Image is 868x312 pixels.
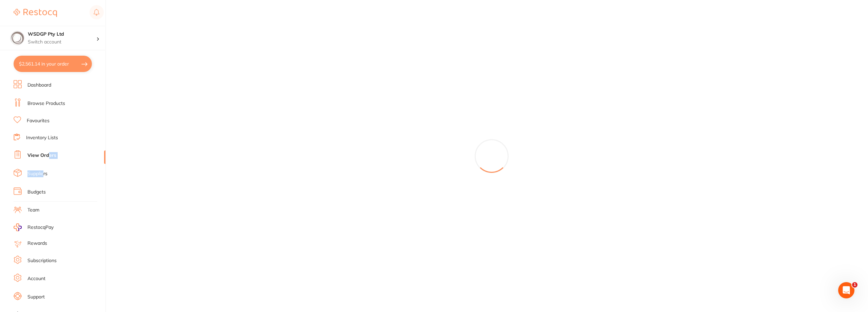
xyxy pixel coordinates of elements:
[27,100,65,107] a: Browse Products
[14,9,57,17] img: Restocq Logo
[14,223,54,231] a: RestocqPay
[28,39,96,45] p: Switch account
[27,152,56,159] a: View Orders
[27,117,50,124] a: Favourites
[26,134,58,141] a: Inventory Lists
[27,207,39,214] a: Team
[27,82,51,89] a: Dashboard
[27,275,45,282] a: Account
[11,31,24,45] img: WSDGP Pty Ltd
[27,294,45,300] a: Support
[27,257,57,264] a: Subscriptions
[27,224,54,231] span: RestocqPay
[27,189,46,196] a: Budgets
[27,170,47,177] a: Suppliers
[14,5,57,21] a: Restocq Logo
[27,240,47,247] a: Rewards
[852,282,857,288] span: 1
[838,282,854,298] iframe: Intercom live chat
[14,223,22,231] img: RestocqPay
[14,56,92,72] button: $2,561.14 in your order
[28,31,96,38] h4: WSDGP Pty Ltd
